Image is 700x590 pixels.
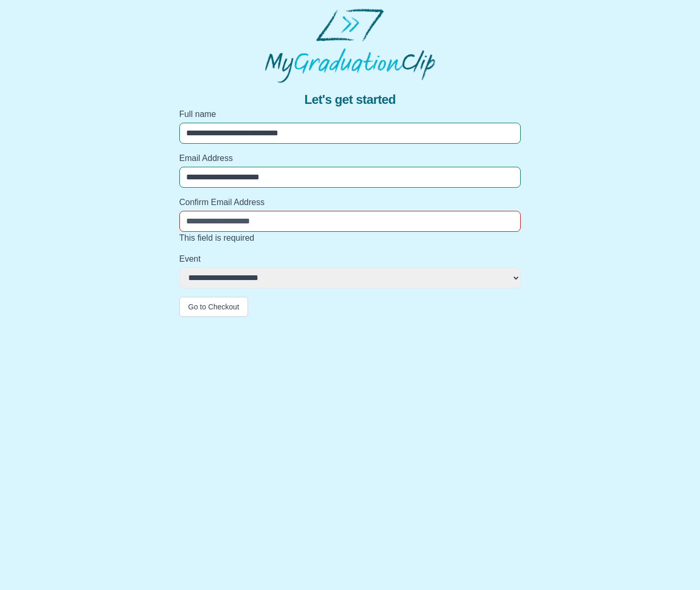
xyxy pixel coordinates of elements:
[179,297,248,317] button: Go to Checkout
[304,91,395,108] span: Let's get started
[179,152,521,165] label: Email Address
[265,8,436,83] img: MyGraduationClip
[179,233,254,242] span: This field is required
[179,253,521,265] label: Event
[179,196,521,209] label: Confirm Email Address
[179,108,521,121] label: Full name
